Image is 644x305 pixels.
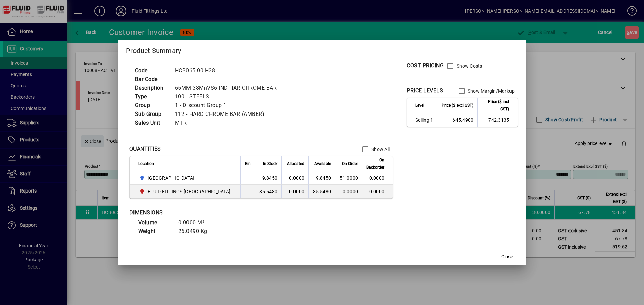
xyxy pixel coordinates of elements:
[135,227,175,236] td: Weight
[255,185,281,198] td: 85.5480
[407,87,443,95] div: PRICE LEVELS
[148,188,230,195] span: FLUID FITTINGS [GEOGRAPHIC_DATA]
[138,187,233,196] span: FLUID FITTINGS CHRISTCHURCH
[131,66,172,75] td: Code
[340,175,358,181] span: 51.0000
[172,84,285,92] td: 65MM 38MnVS6 IND HAR CHROME BAR
[437,113,477,127] td: 645.4900
[287,160,304,167] span: Allocated
[175,227,215,236] td: 26.0490 Kg
[362,185,393,198] td: 0.0000
[496,251,518,263] button: Close
[131,92,172,101] td: Type
[366,156,384,171] span: On Backorder
[131,101,172,110] td: Group
[442,102,473,109] span: Price ($ excl GST)
[370,146,390,153] label: Show All
[131,84,172,92] td: Description
[131,110,172,119] td: Sub Group
[314,160,331,167] span: Available
[466,88,515,94] label: Show Margin/Markup
[245,160,251,167] span: Bin
[343,189,358,194] span: 0.0000
[172,119,285,127] td: MTR
[455,63,482,69] label: Show Costs
[148,175,194,181] span: [GEOGRAPHIC_DATA]
[342,160,358,167] span: On Order
[362,171,393,185] td: 0.0000
[415,102,424,109] span: Level
[172,101,285,110] td: 1 - Discount Group 1
[131,75,172,84] td: Bar Code
[172,110,285,119] td: 112 - HARD CHROME BAR (AMBER)
[172,66,285,75] td: HCB065.00IH38
[172,92,285,101] td: 100 - STEELS
[308,185,335,198] td: 85.5480
[118,40,526,59] h2: Product Summary
[407,62,444,70] div: COST PRICING
[477,113,518,127] td: 742.3135
[281,171,308,185] td: 0.0000
[255,171,281,185] td: 9.8450
[138,160,154,167] span: Location
[482,98,509,113] span: Price ($ incl GST)
[308,171,335,185] td: 9.8450
[175,218,215,227] td: 0.0000 M³
[129,209,297,217] div: DIMENSIONS
[138,174,233,182] span: AUCKLAND
[281,185,308,198] td: 0.0000
[263,160,277,167] span: In Stock
[415,117,433,123] span: Selling 1
[131,119,172,127] td: Sales Unit
[501,253,513,260] span: Close
[135,218,175,227] td: Volume
[129,145,161,153] div: QUANTITIES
